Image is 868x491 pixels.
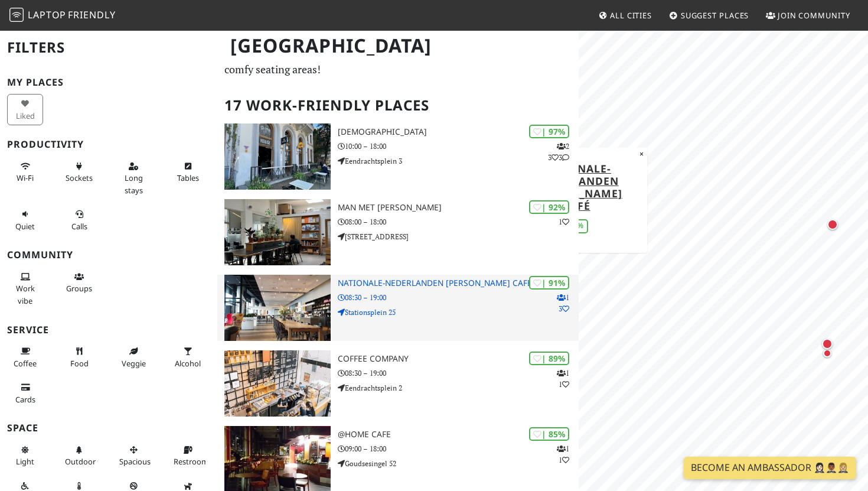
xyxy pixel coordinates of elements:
[217,123,579,190] a: Heilige Boontjes | 97% 233 [DEMOGRAPHIC_DATA] 10:00 – 18:00 Eendrachtsplein 3
[825,217,840,232] div: Map marker
[7,139,210,150] h3: Productivity
[529,276,569,290] div: | 91%
[338,368,579,379] p: 08:30 – 19:00
[15,394,35,405] span: Credit cards
[338,443,579,454] p: 09:00 – 18:00
[7,440,43,472] button: Light
[170,440,206,472] button: Restroom
[820,346,834,360] div: Map marker
[177,173,199,183] span: Work-friendly tables
[9,8,24,22] img: LaptopFriendly
[170,157,206,188] button: Tables
[636,148,647,161] button: Close popup
[224,87,572,123] h2: 17 Work-Friendly Places
[16,283,35,305] span: People working
[338,231,579,242] p: [STREET_ADDRESS]
[338,203,579,213] h3: Man met [PERSON_NAME]
[217,199,579,265] a: Man met bril koffie | 92% 1 Man met [PERSON_NAME] 08:00 – 18:00 [STREET_ADDRESS]
[7,204,43,236] button: Quiet
[7,77,210,88] h3: My Places
[338,354,579,364] h3: Coffee Company
[224,199,331,265] img: Man met bril koffie
[548,141,569,163] p: 2 3 3
[7,378,43,409] button: Cards
[16,456,34,467] span: Natural light
[557,443,569,466] p: 1 1
[68,8,115,21] span: Friendly
[338,127,579,137] h3: [DEMOGRAPHIC_DATA]
[175,358,201,369] span: Alcohol
[224,275,331,341] img: Nationale-Nederlanden Douwe Egberts Café
[778,10,850,21] span: Join Community
[7,422,210,434] h3: Space
[7,157,43,188] button: Wi-Fi
[221,30,577,62] h1: [GEOGRAPHIC_DATA]
[170,342,206,373] button: Alcohol
[125,173,143,195] span: Long stays
[17,173,34,183] span: Stable Wi-Fi
[217,275,579,341] a: Nationale-Nederlanden Douwe Egberts Café | 91% 13 Nationale-Nederlanden [PERSON_NAME] Café 08:30 ...
[9,5,116,26] a: LaptopFriendly LaptopFriendly
[116,157,152,200] button: Long stays
[610,10,652,21] span: All Cities
[338,292,579,303] p: 08:30 – 19:00
[224,123,331,190] img: Heilige Boontjes
[7,342,43,373] button: Coffee
[557,292,569,314] p: 1 3
[7,249,210,261] h3: Community
[66,173,93,183] span: Power sockets
[338,216,579,227] p: 08:00 – 18:00
[7,30,210,66] h2: Filters
[338,278,579,288] h3: Nationale-Nederlanden [PERSON_NAME] Café
[557,368,569,390] p: 1 1
[61,342,97,373] button: Food
[559,216,569,227] p: 1
[28,8,66,21] span: Laptop
[61,204,97,236] button: Calls
[15,221,35,232] span: Quiet
[761,5,855,26] a: Join Community
[664,5,754,26] a: Suggest Places
[61,440,97,472] button: Outdoor
[529,352,569,365] div: | 89%
[71,221,87,232] span: Video/audio calls
[529,125,569,138] div: | 97%
[529,200,569,214] div: | 92%
[119,456,151,467] span: Spacious
[338,430,579,440] h3: @Home Cafe
[122,358,146,369] span: Veggie
[7,267,43,310] button: Work vibe
[529,427,569,441] div: | 85%
[7,324,210,336] h3: Service
[338,458,579,469] p: Goudsesingel 52
[338,141,579,152] p: 10:00 – 18:00
[61,157,97,188] button: Sockets
[338,307,579,318] p: Stationsplein 25
[338,155,579,167] p: Eendrachtsplein 3
[116,440,152,472] button: Spacious
[681,10,749,21] span: Suggest Places
[65,456,96,467] span: Outdoor area
[338,382,579,394] p: Eendrachtsplein 2
[66,283,92,294] span: Group tables
[14,358,37,369] span: Coffee
[593,5,657,26] a: All Cities
[217,350,579,417] a: Coffee Company | 89% 11 Coffee Company 08:30 – 19:00 Eendrachtsplein 2
[174,456,208,467] span: Restroom
[820,336,835,352] div: Map marker
[224,350,331,417] img: Coffee Company
[70,358,89,369] span: Food
[61,267,97,298] button: Groups
[116,342,152,373] button: Veggie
